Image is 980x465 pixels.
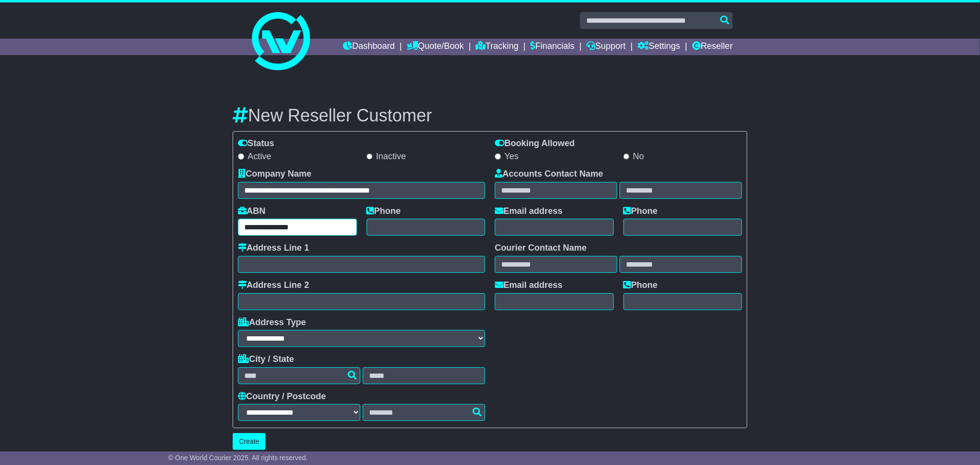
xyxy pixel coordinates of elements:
[238,138,274,149] label: Status
[495,151,519,162] label: Yes
[495,206,563,217] label: Email address
[692,39,733,55] a: Reseller
[624,280,658,291] label: Phone
[233,106,747,125] h3: New Reseller Customer
[238,169,312,180] label: Company Name
[233,433,266,450] button: Create
[624,206,658,217] label: Phone
[168,454,308,462] span: © One World Courier 2025. All rights reserved.
[367,153,373,160] input: Inactive
[238,317,306,328] label: Address Type
[238,153,244,160] input: Active
[495,280,563,291] label: Email address
[238,206,266,217] label: ABN
[238,354,294,365] label: City / State
[367,206,401,217] label: Phone
[495,138,575,149] label: Booking Allowed
[238,391,326,402] label: Country / Postcode
[638,39,680,55] a: Settings
[495,169,603,180] label: Accounts Contact Name
[238,243,309,254] label: Address Line 1
[495,153,501,160] input: Yes
[624,151,644,162] label: No
[238,280,309,291] label: Address Line 2
[476,39,519,55] a: Tracking
[407,39,464,55] a: Quote/Book
[238,151,271,162] label: Active
[367,151,406,162] label: Inactive
[531,39,575,55] a: Financials
[624,153,630,160] input: No
[586,39,625,55] a: Support
[495,243,587,254] label: Courier Contact Name
[343,39,395,55] a: Dashboard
